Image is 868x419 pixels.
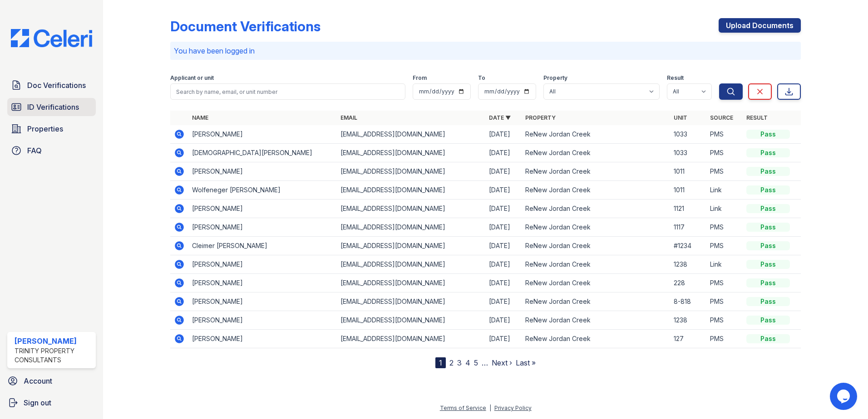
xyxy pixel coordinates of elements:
div: Trinity Property Consultants [15,346,92,365]
a: 2 [449,358,454,367]
td: [DATE] [485,162,522,181]
td: 1033 [670,144,706,162]
td: [PERSON_NAME] [188,162,337,181]
td: [DATE] [485,181,522,200]
div: Pass [746,278,790,287]
div: Pass [746,260,790,269]
div: Pass [746,241,790,250]
label: Applicant or unit [170,74,214,82]
td: [EMAIL_ADDRESS][DOMAIN_NAME] [337,274,485,292]
td: Link [706,200,743,218]
img: CE_Logo_Blue-a8612792a0a2168367f1c8372b55b34899dd931a85d93a1a3d3e32e68fde9ad4.png [4,29,99,47]
div: Pass [746,223,790,232]
td: 1238 [670,255,706,274]
td: [EMAIL_ADDRESS][DOMAIN_NAME] [337,181,485,200]
td: 1121 [670,200,706,218]
input: Search by name, email, or unit number [170,83,405,100]
span: ID Verifications [27,102,79,112]
a: FAQ [7,141,96,160]
a: Sign out [4,394,99,412]
label: Result [667,74,684,82]
td: 228 [670,274,706,292]
div: Pass [746,297,790,306]
td: ReNew Jordan Creek [522,274,670,292]
span: … [482,357,488,368]
td: PMS [706,162,743,181]
td: [EMAIL_ADDRESS][DOMAIN_NAME] [337,311,485,330]
td: [DATE] [485,330,522,348]
div: [PERSON_NAME] [15,336,92,346]
a: Next › [492,358,512,367]
div: Document Verifications [170,18,321,34]
td: [EMAIL_ADDRESS][DOMAIN_NAME] [337,162,485,181]
td: 1238 [670,311,706,330]
td: PMS [706,311,743,330]
a: 3 [457,358,462,367]
td: [DEMOGRAPHIC_DATA][PERSON_NAME] [188,144,337,162]
label: From [413,74,427,82]
label: Property [543,74,567,82]
td: ReNew Jordan Creek [522,162,670,181]
a: Last » [516,358,536,367]
td: [DATE] [485,274,522,292]
td: [DATE] [485,125,522,144]
td: [DATE] [485,144,522,162]
a: Terms of Service [440,404,486,411]
td: [PERSON_NAME] [188,125,337,144]
div: Pass [746,316,790,325]
span: Doc Verifications [27,80,86,91]
a: 5 [474,358,478,367]
td: [PERSON_NAME] [188,330,337,348]
span: Sign out [24,397,51,408]
div: 1 [435,357,446,368]
td: 1011 [670,181,706,200]
td: [DATE] [485,218,522,237]
a: Unit [674,114,687,121]
td: ReNew Jordan Creek [522,330,670,348]
a: Email [340,114,357,121]
span: Properties [27,123,63,134]
td: 1117 [670,218,706,237]
a: Account [4,372,99,390]
span: Account [24,375,52,386]
td: [EMAIL_ADDRESS][DOMAIN_NAME] [337,218,485,237]
a: Property [525,114,556,121]
iframe: chat widget [830,383,859,410]
td: Wolfeneger [PERSON_NAME] [188,181,337,200]
a: Result [746,114,768,121]
span: FAQ [27,145,42,156]
td: ReNew Jordan Creek [522,144,670,162]
td: ReNew Jordan Creek [522,237,670,255]
td: [EMAIL_ADDRESS][DOMAIN_NAME] [337,144,485,162]
td: PMS [706,144,743,162]
a: Name [192,114,208,121]
div: Pass [746,130,790,139]
td: [PERSON_NAME] [188,200,337,218]
a: Privacy Policy [494,404,532,411]
td: [EMAIL_ADDRESS][DOMAIN_NAME] [337,292,485,311]
td: PMS [706,125,743,144]
div: Pass [746,148,790,157]
td: PMS [706,292,743,311]
td: PMS [706,274,743,292]
td: [EMAIL_ADDRESS][DOMAIN_NAME] [337,200,485,218]
td: Link [706,255,743,274]
td: ReNew Jordan Creek [522,200,670,218]
div: Pass [746,204,790,213]
td: Cleimer [PERSON_NAME] [188,237,337,255]
a: 4 [465,358,470,367]
a: ID Verifications [7,98,96,116]
label: To [478,74,485,82]
td: [DATE] [485,237,522,255]
td: [PERSON_NAME] [188,274,337,292]
td: #1234 [670,237,706,255]
td: ReNew Jordan Creek [522,311,670,330]
td: [EMAIL_ADDRESS][DOMAIN_NAME] [337,125,485,144]
td: [DATE] [485,292,522,311]
a: Source [710,114,733,121]
td: [DATE] [485,255,522,274]
td: [DATE] [485,200,522,218]
div: Pass [746,334,790,343]
td: PMS [706,237,743,255]
td: [PERSON_NAME] [188,292,337,311]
